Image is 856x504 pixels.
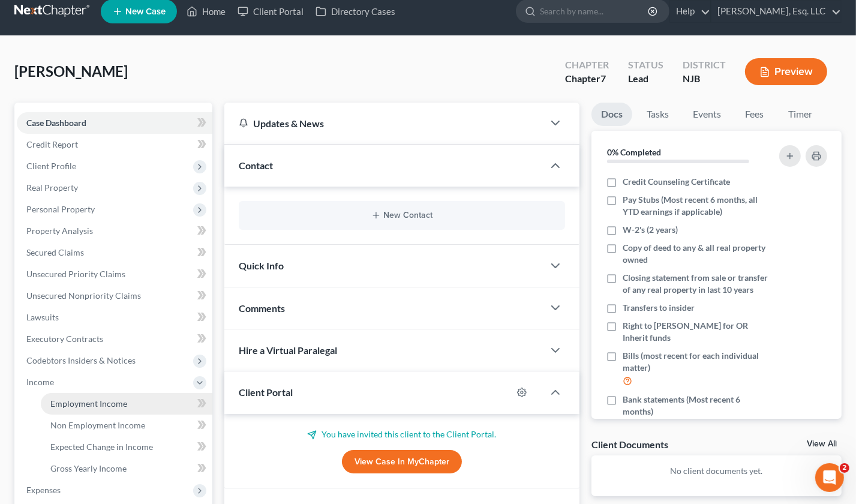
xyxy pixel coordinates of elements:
div: NJB [683,72,726,86]
a: Lawsuits [17,307,212,328]
a: Directory Cases [310,1,401,22]
a: Executory Contracts [17,328,212,350]
span: Employment Income [50,398,127,409]
a: Fees [735,103,774,126]
span: Lawsuits [26,312,59,322]
div: Lead [628,72,663,86]
a: View Case in MyChapter [342,450,462,474]
span: Secured Claims [26,247,84,257]
a: Unsecured Priority Claims [17,263,212,285]
span: Unsecured Priority Claims [26,269,125,279]
a: Property Analysis [17,220,212,242]
button: Preview [745,58,827,85]
div: District [683,58,726,72]
span: Codebtors Insiders & Notices [26,355,136,365]
span: Bank statements (Most recent 6 months) [623,394,769,418]
a: View All [807,440,837,448]
a: Docs [591,103,632,126]
span: Pay Stubs (Most recent 6 months, all YTD earnings if applicable) [623,194,769,218]
div: Client Documents [591,438,668,451]
button: New Contact [248,211,555,220]
p: No client documents yet. [601,465,832,477]
span: Non Employment Income [50,420,145,430]
div: Chapter [565,72,609,86]
span: Comments [239,302,285,314]
a: Home [181,1,232,22]
iframe: Intercom live chat [815,463,844,492]
span: Contact [239,160,273,171]
span: Expenses [26,485,61,495]
a: Gross Yearly Income [41,458,212,479]
span: Credit Report [26,139,78,149]
a: [PERSON_NAME], Esq. LLC [711,1,841,22]
a: Timer [779,103,822,126]
span: Copy of deed to any & all real property owned [623,242,769,266]
a: Expected Change in Income [41,436,212,458]
span: Right to [PERSON_NAME] for OR Inherit funds [623,320,769,344]
span: Real Property [26,182,78,193]
a: Non Employment Income [41,415,212,436]
span: New Case [125,7,166,16]
span: Quick Info [239,260,284,271]
span: Income [26,377,54,387]
span: Property Analysis [26,226,93,236]
p: You have invited this client to the Client Portal. [239,428,565,440]
a: Credit Report [17,134,212,155]
span: Expected Change in Income [50,442,153,452]
span: Hire a Virtual Paralegal [239,344,337,356]
span: Personal Property [26,204,95,214]
a: Help [670,1,710,22]
a: Secured Claims [17,242,212,263]
span: Client Profile [26,161,76,171]
a: Tasks [637,103,678,126]
span: 7 [600,73,606,84]
span: Transfers to insider [623,302,695,314]
span: Client Portal [239,386,293,398]
div: Status [628,58,663,72]
span: W-2's (2 years) [623,224,678,236]
span: Case Dashboard [26,118,86,128]
span: 2 [840,463,849,473]
div: Chapter [565,58,609,72]
span: Bills (most recent for each individual matter) [623,350,769,374]
span: Gross Yearly Income [50,463,127,473]
span: Executory Contracts [26,334,103,344]
a: Client Portal [232,1,310,22]
span: [PERSON_NAME] [14,62,128,80]
span: Closing statement from sale or transfer of any real property in last 10 years [623,272,769,296]
a: Case Dashboard [17,112,212,134]
span: Credit Counseling Certificate [623,176,730,188]
a: Unsecured Nonpriority Claims [17,285,212,307]
div: Updates & News [239,117,529,130]
a: Employment Income [41,393,212,415]
a: Events [683,103,731,126]
strong: 0% Completed [607,147,661,157]
span: Unsecured Nonpriority Claims [26,290,141,301]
